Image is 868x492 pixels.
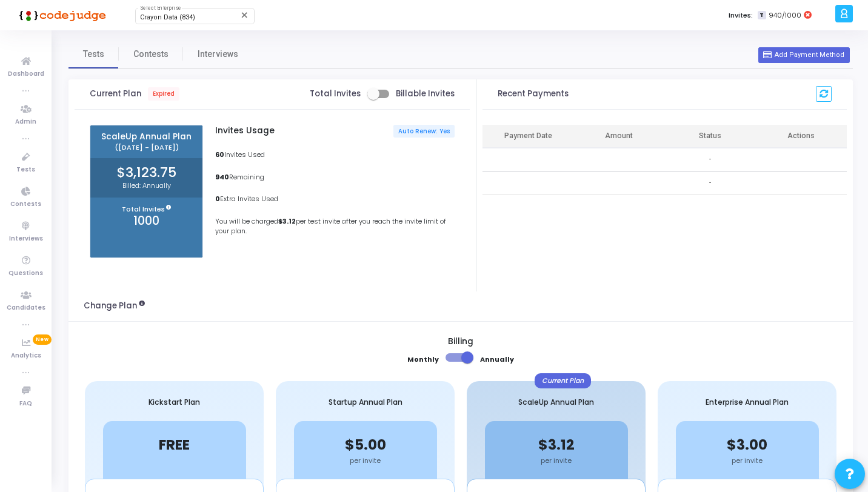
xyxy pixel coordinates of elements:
[97,144,196,151] span: ([DATE] - [DATE])
[294,456,437,466] div: per invite
[215,194,220,204] b: 0
[159,435,190,454] span: FREE
[535,373,591,388] div: Current Plan
[8,268,43,279] span: Questions
[215,194,455,204] p: Extra Invites Used
[676,456,819,466] div: per invite
[278,216,296,226] b: $3.12
[215,172,455,182] p: Remaining
[15,3,106,27] img: logo
[7,303,45,313] span: Candidates
[10,199,41,210] span: Contests
[758,11,766,20] span: T
[407,354,439,364] b: Monthly
[33,334,52,345] span: New
[90,204,202,214] p: Total Invites
[84,301,145,311] h3: Change Plan
[11,351,41,361] span: Analytics
[83,48,104,61] span: Tests
[240,10,250,20] mat-icon: Clear
[90,181,202,191] p: Billed: Annually
[9,234,43,244] span: Interviews
[140,13,195,21] span: Crayon Data (834)
[396,89,455,99] span: Billable Invites
[482,125,573,148] th: Payment Date
[467,381,646,421] div: ScaleUp Annual Plan
[198,48,238,61] span: Interviews
[85,381,264,421] div: Kickstart Plan
[19,399,32,409] span: FAQ
[16,165,35,175] span: Tests
[345,435,386,454] span: $5.00
[215,150,224,159] b: 60
[276,381,455,421] div: Startup Annual Plan
[84,337,838,347] h5: Billing
[90,214,202,228] h3: 1000
[215,126,275,136] h5: Invites Usage
[8,69,44,79] span: Dashboard
[90,87,179,101] span: Current Plan
[398,127,450,135] span: Auto Renew: Yes
[133,48,169,61] span: Contests
[15,117,36,127] span: Admin
[606,30,862,428] iframe: To enrich screen reader interactions, please activate Accessibility in Grammarly extension settings
[727,435,767,454] span: $3.00
[498,89,569,99] h3: Recent Payments
[538,435,575,454] span: $3.12
[148,87,179,101] span: Expired
[215,216,455,236] p: You will be charged per test invite after you reach the invite limit of your plan.
[485,456,628,466] div: per invite
[573,125,664,148] th: Amount
[215,150,455,160] p: Invites Used
[97,132,196,142] span: ScaleUp Annual Plan
[480,354,514,364] b: Annually
[90,165,202,181] h2: $3,123.75
[729,10,753,21] label: Invites:
[215,172,229,182] b: 940
[310,89,361,99] span: Total Invites
[769,10,801,21] span: 940/1000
